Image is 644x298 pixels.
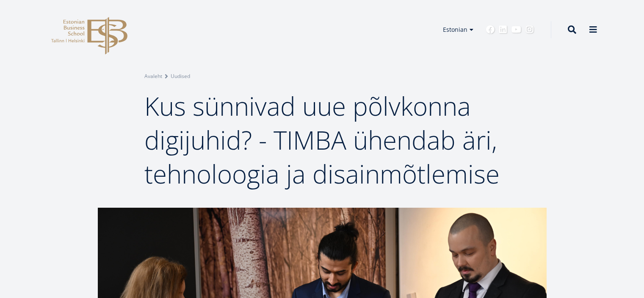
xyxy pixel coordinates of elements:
a: Avaleht [144,72,162,81]
a: Linkedin [499,25,507,34]
a: Facebook [486,25,495,34]
a: Uudised [171,72,190,81]
a: Youtube [511,25,521,34]
span: Kus sünnivad uue põlvkonna digijuhid? - TIMBA ühendab äri, tehnoloogia ja disainmõtlemise [144,89,500,191]
a: Instagram [525,25,534,34]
